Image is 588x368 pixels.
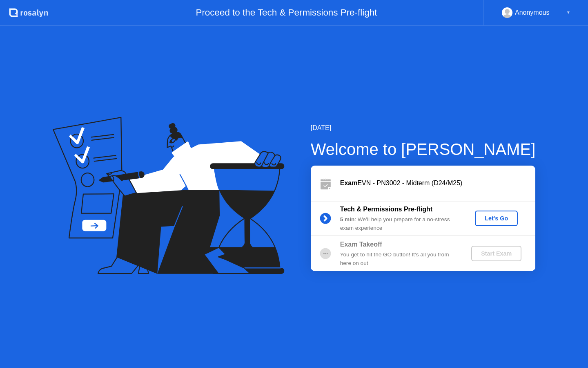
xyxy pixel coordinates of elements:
div: You get to hit the GO button! It’s all you from here on out [340,251,458,267]
b: Tech & Permissions Pre-flight [340,206,432,213]
button: Let's Go [475,211,518,226]
div: Let's Go [478,215,514,222]
div: [DATE] [311,123,536,133]
div: Welcome to [PERSON_NAME] [311,137,536,162]
b: Exam [340,180,358,186]
b: 5 min [340,216,355,222]
button: Start Exam [471,246,521,261]
div: : We’ll help you prepare for a no-stress exam experience [340,215,458,232]
div: Start Exam [474,250,518,257]
b: Exam Takeoff [340,241,382,248]
div: Anonymous [515,7,550,18]
div: ▼ [566,7,570,18]
div: EVN - PN3002 - Midterm (D24/M25) [340,178,535,188]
